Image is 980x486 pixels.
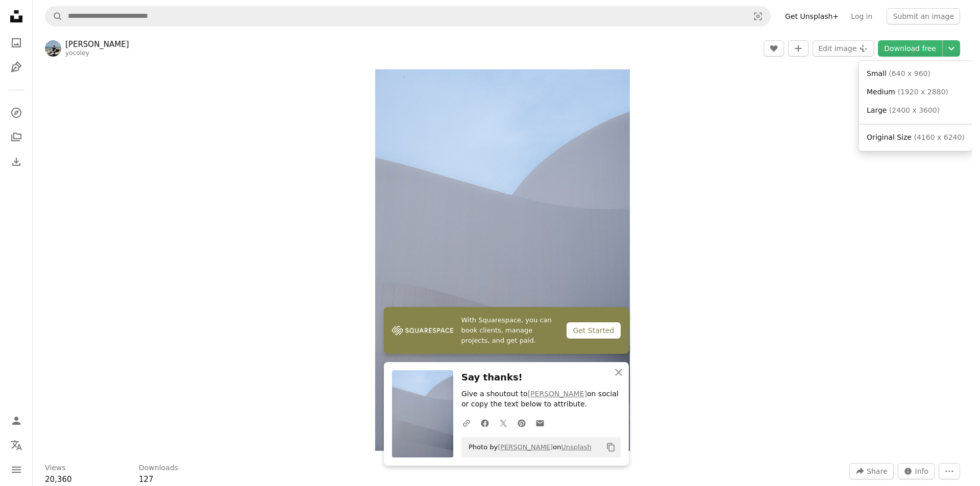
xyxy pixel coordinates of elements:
[859,61,973,151] div: Choose download size
[889,106,940,114] span: ( 2400 x 3600 )
[867,106,887,114] span: Large
[867,133,912,141] span: Original Size
[897,88,948,96] span: ( 1920 x 2880 )
[867,88,895,96] span: Medium
[943,40,960,57] button: Choose download size
[889,69,930,78] span: ( 640 x 960 )
[867,69,887,78] span: Small
[914,133,964,141] span: ( 4160 x 6240 )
